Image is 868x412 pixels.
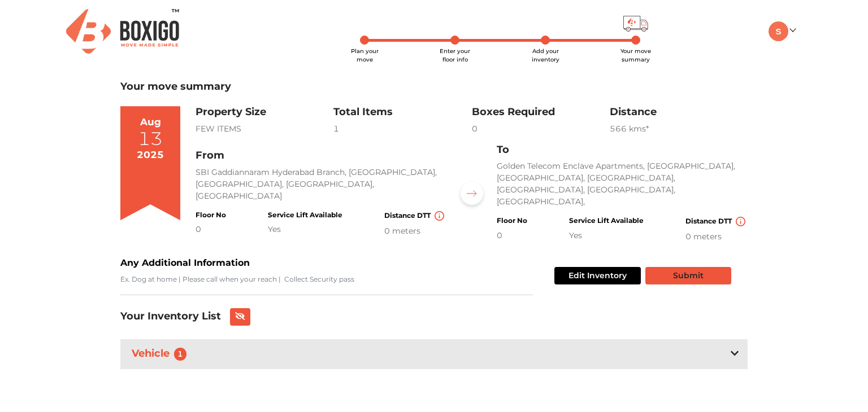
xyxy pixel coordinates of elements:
h3: To [497,144,748,156]
div: 0 [196,223,226,235]
p: Golden Telecom Enclave Apartments, [GEOGRAPHIC_DATA], [GEOGRAPHIC_DATA], [GEOGRAPHIC_DATA], [GEOG... [497,160,748,208]
div: FEW ITEMS [196,123,333,135]
div: 0 [497,230,527,242]
h3: Total Items [333,106,471,119]
span: Enter your floor info [440,47,470,63]
div: 0 [472,123,610,135]
div: 0 meters [384,225,446,237]
h3: Distance [610,106,748,119]
div: Yes [569,230,644,242]
div: 2025 [137,148,164,163]
div: Aug [140,115,161,130]
span: 1 [174,348,186,360]
span: Add your inventory [532,47,559,63]
h3: Your move summary [120,81,748,93]
button: Submit [645,267,731,284]
h4: Distance DTT [384,211,446,221]
h4: Service Lift Available [569,217,644,225]
div: 13 [138,130,163,148]
b: Any Additional Information [120,257,250,268]
h4: Distance DTT [685,217,748,226]
h3: Vehicle [129,345,193,363]
button: Edit Inventory [554,267,641,284]
h3: Boxes Required [472,106,610,119]
h3: From [196,150,446,162]
p: SBI Gaddiannaram Hyderabad Branch, [GEOGRAPHIC_DATA], [GEOGRAPHIC_DATA], [GEOGRAPHIC_DATA], [GEOG... [196,166,446,202]
img: Boxigo [66,9,179,54]
div: 566 km s* [610,123,748,135]
span: Plan your move [351,47,379,63]
span: Your move summary [620,47,651,63]
div: Yes [268,223,342,235]
h4: Floor No [196,211,226,219]
h4: Floor No [497,217,527,225]
h3: Property Size [196,106,333,119]
h4: Service Lift Available [268,211,342,219]
div: 0 meters [685,231,748,243]
h3: Your Inventory List [120,310,221,323]
div: 1 [333,123,471,135]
